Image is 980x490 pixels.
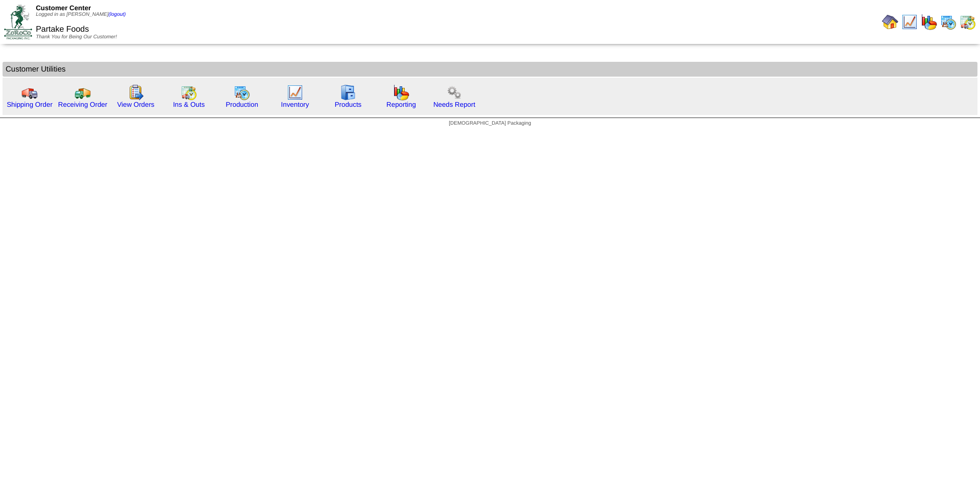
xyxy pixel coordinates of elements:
td: Customer Utilities [3,62,977,77]
img: cabinet.gif [340,84,356,101]
a: Production [226,101,258,108]
a: Inventory [281,101,309,108]
img: home.gif [882,14,898,30]
img: calendarinout.gif [960,14,976,30]
a: View Orders [117,101,154,108]
img: truck2.gif [75,84,91,101]
span: Customer Center [36,4,91,12]
img: workflow.png [446,84,462,101]
a: Shipping Order [7,101,53,108]
a: (logout) [108,12,126,17]
a: Reporting [386,101,416,108]
span: Logged in as [PERSON_NAME] [36,12,126,17]
a: Ins & Outs [173,101,205,108]
img: ZoRoCo_Logo(Green%26Foil)%20jpg.webp [4,5,32,39]
span: [DEMOGRAPHIC_DATA] Packaging [449,121,531,126]
img: workorder.gif [128,84,144,101]
img: graph.gif [393,84,409,101]
a: Needs Report [433,101,475,108]
a: Products [335,101,362,108]
img: calendarprod.gif [234,84,250,101]
img: truck.gif [21,84,38,101]
img: line_graph.gif [287,84,303,101]
span: Partake Foods [36,25,89,34]
img: graph.gif [921,14,937,30]
span: Thank You for Being Our Customer! [36,34,117,40]
img: line_graph.gif [901,14,918,30]
img: calendarinout.gif [181,84,197,101]
img: calendarprod.gif [940,14,957,30]
a: Receiving Order [58,101,107,108]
